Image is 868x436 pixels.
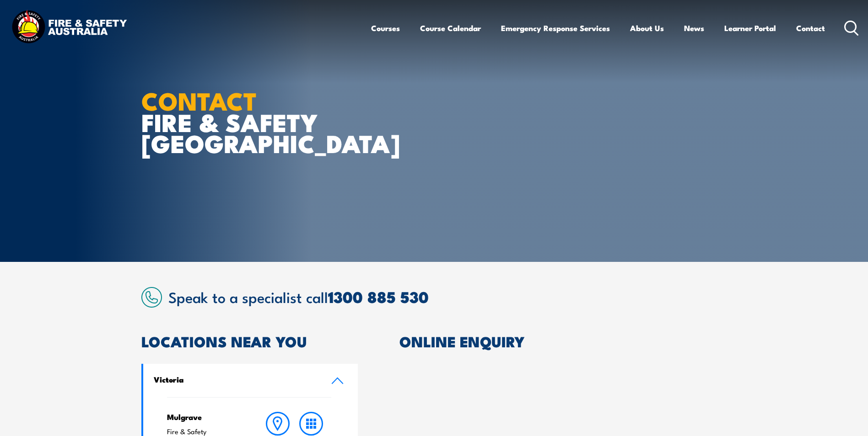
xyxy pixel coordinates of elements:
a: Learner Portal [724,16,776,40]
a: Contact [796,16,825,40]
h4: Victoria [154,374,318,384]
a: About Us [630,16,664,40]
a: 1300 885 530 [328,284,429,308]
a: Emergency Response Services [501,16,610,40]
h2: Speak to a specialist call [168,288,727,305]
a: Courses [371,16,400,40]
h2: LOCATIONS NEAR YOU [141,335,358,347]
a: Victoria [143,364,358,397]
a: Course Calendar [420,16,481,40]
h2: ONLINE ENQUIRY [399,335,727,347]
h1: FIRE & SAFETY [GEOGRAPHIC_DATA] [141,90,367,154]
strong: CONTACT [141,81,257,119]
a: News [684,16,704,40]
h4: Mulgrave [167,412,243,422]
